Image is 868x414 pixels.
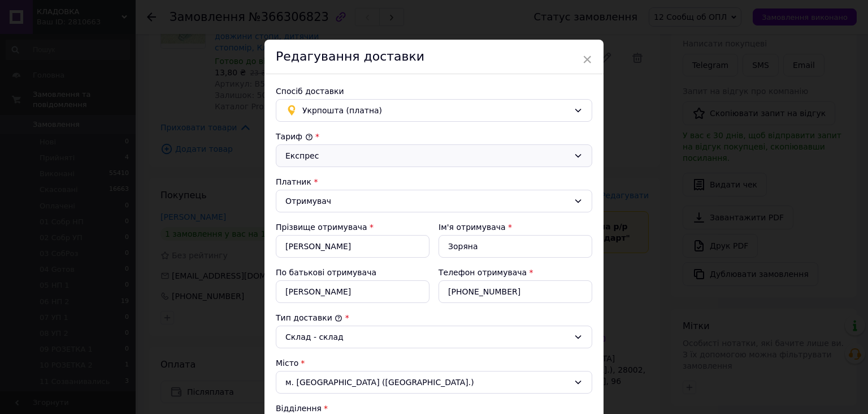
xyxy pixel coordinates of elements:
div: Тип доставки [276,312,592,323]
span: Укрпошта (платна) [302,104,569,117]
div: Спосіб доставки [276,86,592,97]
div: Місто [276,357,592,369]
label: Ім'я отримувача [439,223,506,232]
div: Відділення [276,403,592,414]
label: Телефон отримувача [439,268,527,277]
div: Склад - склад [285,331,569,343]
div: Платник [276,176,592,187]
div: Отримувач [285,195,569,207]
div: Експрес [285,150,569,162]
div: Тариф [276,131,592,142]
span: × [582,50,592,69]
label: Прізвище отримувача [276,223,367,232]
div: м. [GEOGRAPHIC_DATA] ([GEOGRAPHIC_DATA].) [276,371,592,394]
label: По батькові отримувача [276,268,376,277]
input: +380 [439,280,592,303]
div: Редагування доставки [264,40,604,74]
